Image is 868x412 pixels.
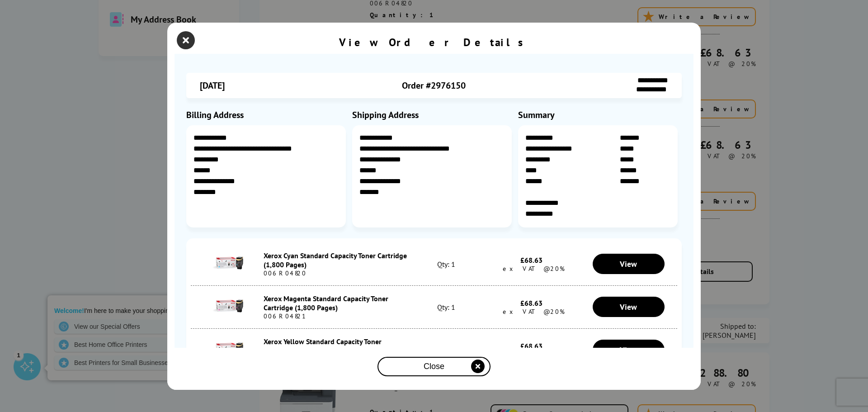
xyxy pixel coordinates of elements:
[186,109,350,121] div: Billing Address
[620,302,637,312] span: View
[593,340,665,360] a: View
[377,357,491,376] button: close modal
[498,265,565,273] span: ex VAT @20%
[410,260,482,269] div: Qty: 1
[264,269,410,277] div: 006R04820
[593,297,665,317] a: View
[520,298,542,308] span: £68.63
[620,345,637,355] span: View
[410,346,482,355] div: Qty: 1
[212,333,243,365] img: Xerox Yellow Standard Capacity Toner Cartridge (1,800 Pages)
[264,251,410,269] div: Xerox Cyan Standard Capacity Toner Cartridge (1,800 Pages)
[520,256,542,265] span: £68.63
[264,337,410,355] div: Xerox Yellow Standard Capacity Toner Cartridge (1,800 Pages)
[264,294,410,312] div: Xerox Magenta Standard Capacity Toner Cartridge (1,800 Pages)
[498,308,565,316] span: ex VAT @20%
[212,290,243,322] img: Xerox Magenta Standard Capacity Toner Cartridge (1,800 Pages)
[352,109,516,121] div: Shipping Address
[593,254,665,274] a: View
[424,362,444,371] span: Close
[518,109,682,121] div: Summary
[179,33,193,47] button: close modal
[212,247,243,279] img: Xerox Cyan Standard Capacity Toner Cartridge (1,800 Pages)
[200,80,225,91] span: [DATE]
[520,341,542,350] span: £68.63
[264,312,410,320] div: 006R04821
[410,303,482,312] div: Qty: 1
[339,35,529,49] div: View Order Details
[402,80,466,91] span: Order #2976150
[620,259,637,269] span: View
